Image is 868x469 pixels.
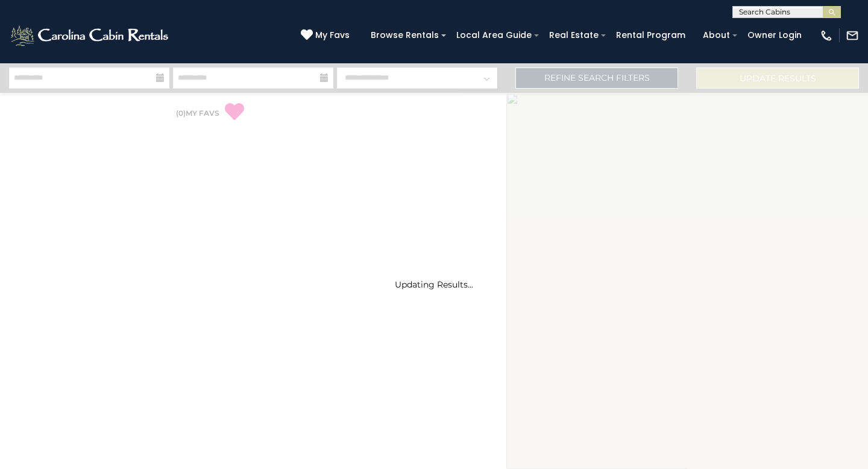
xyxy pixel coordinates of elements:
a: Rental Program [610,26,691,45]
a: About [697,26,736,45]
a: Local Area Guide [450,26,538,45]
img: phone-regular-white.png [820,29,833,42]
a: Owner Login [741,26,808,45]
span: My Favs [315,29,350,42]
a: My Favs [301,29,353,42]
a: Browse Rentals [365,26,445,45]
img: White-1-2.png [9,24,172,48]
a: Real Estate [543,26,605,45]
img: mail-regular-white.png [846,29,859,42]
